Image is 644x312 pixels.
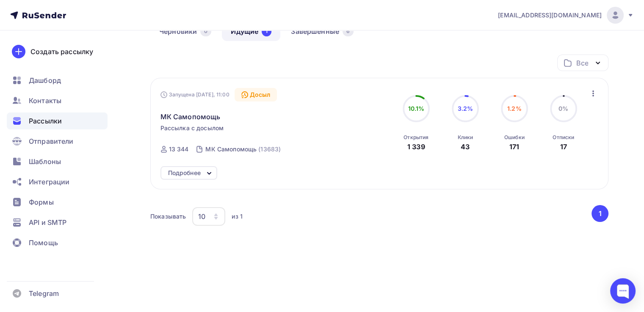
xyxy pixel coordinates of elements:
span: 1.2% [507,105,522,112]
div: 1 [262,26,271,36]
span: Отправители [29,136,74,146]
a: Рассылки [7,112,108,129]
div: 1 339 [407,142,425,152]
span: Telegram [29,288,59,298]
span: Дашборд [29,75,61,85]
span: Шаблоны [29,156,61,167]
div: Показывать [150,212,186,221]
button: 10 [192,207,226,226]
a: МК Самопомощь (13683) [205,142,282,156]
a: Завершенные6 [282,22,362,41]
span: Формы [29,197,54,207]
span: 3.2% [457,105,473,112]
span: Помощь [29,238,58,248]
div: Досыл [235,88,277,101]
a: Шаблоны [7,153,108,170]
span: API и SMTP [29,217,66,227]
a: Дашборд [7,72,108,89]
div: Открытия [404,134,428,141]
div: Клики [457,134,473,141]
div: Запущена [DATE], 11:00 [160,91,229,98]
a: Черновики0 [150,22,220,41]
a: Контакты [7,92,108,109]
div: Все [576,58,588,68]
div: 43 [461,142,470,152]
button: Go to page 1 [591,205,608,222]
div: (13683) [258,145,281,153]
div: 171 [509,142,519,152]
div: 17 [560,142,567,152]
div: Создать рассылку [30,47,93,57]
span: Рассылки [29,116,62,126]
div: 6 [343,26,354,36]
a: [EMAIL_ADDRESS][DOMAIN_NAME] [498,7,634,24]
span: 0% [558,105,568,112]
span: [EMAIL_ADDRESS][DOMAIN_NAME] [498,11,602,19]
span: 10.1% [408,105,424,112]
button: Все [557,55,608,71]
div: Ошибки [504,134,525,141]
a: Идущие1 [222,22,280,41]
span: Контакты [29,96,61,106]
span: МК Самопомощь [160,112,221,122]
a: Отправители [7,133,108,150]
span: Интеграции [29,177,69,187]
span: Рассылка с досылом [160,124,224,132]
ul: Pagination [590,205,609,222]
div: из 1 [232,212,243,221]
div: 10 [198,211,205,222]
a: Формы [7,194,108,211]
div: Подробнее [168,168,201,178]
div: Отписки [553,134,574,141]
div: МК Самопомощь [205,145,257,153]
div: 13 344 [169,145,189,153]
div: 0 [200,26,211,36]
